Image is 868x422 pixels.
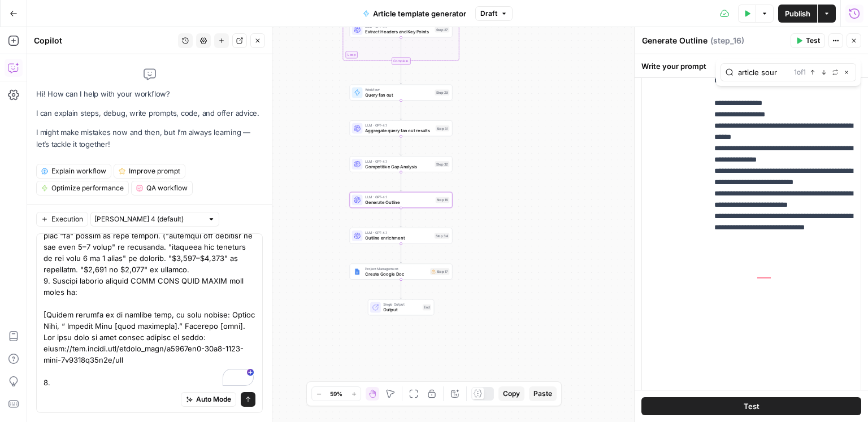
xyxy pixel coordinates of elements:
g: Edge from step_16 to step_34 [400,208,402,227]
g: Edge from step_17 to end [400,280,402,299]
span: Improve prompt [129,166,180,176]
p: I might make mistakes now and then, but I’m always learning — let’s tackle it together! [36,127,263,150]
div: LLM · GPT-4.1Generate OutlineStep 16 [350,192,453,208]
span: Execution [51,214,83,224]
span: Copy [503,389,520,399]
button: Test [791,33,825,48]
button: Article template generator [356,5,473,23]
div: LLM · GPT-4.1Competitive Gap AnalysisStep 32 [350,156,453,172]
span: Test [744,401,759,412]
span: Paste [533,389,552,399]
span: Workflow [365,87,432,92]
button: Test [641,397,861,415]
div: Step 29 [435,89,449,95]
span: LLM · GPT-4.1 [365,123,433,128]
div: Step 27 [435,27,449,33]
p: Hi! How can I help with your workflow? [36,88,263,100]
button: Auto Mode [181,392,236,407]
span: Publish [785,8,810,19]
img: Instagram%20post%20-%201%201.png [354,268,361,275]
span: ( step_16 ) [710,35,744,46]
span: Aggregate query fan out results [365,127,433,134]
div: End [423,304,431,311]
div: Write your prompt [635,54,868,77]
span: Competitive Gap Analysis [365,163,432,170]
div: Step 17 [430,268,449,275]
span: LLM · GPT-4.1 [365,159,432,164]
span: Single Output [383,302,420,307]
input: Claude Sonnet 4 (default) [94,214,203,225]
span: Output [383,306,420,313]
button: Draft [475,6,513,21]
span: Create Google Doc [365,271,427,277]
div: Single OutputOutputEnd [350,299,453,315]
div: Step 16 [436,197,450,203]
span: Auto Mode [196,394,231,404]
button: Optimize performance [36,181,129,195]
button: Publish [778,5,817,23]
span: Extract Headers and Key Points [365,28,432,35]
button: Execution [36,212,88,227]
button: Copy [498,386,524,401]
button: Explain workflow [36,164,111,179]
div: Copilot [34,35,175,46]
span: 1 of 1 [794,67,806,77]
div: Complete [392,58,410,65]
input: Search [738,67,789,78]
button: Paste [529,386,557,401]
div: LLM · GPT-4.1Outline enrichmentStep 34 [350,228,453,243]
span: LLM · GPT-4.1 [365,194,433,199]
span: Generate Outline [365,199,433,206]
div: Step 31 [436,125,450,132]
textarea: To enrich screen reader interactions, please activate Accessibility in Grammarly extension settings [44,94,255,388]
span: Query fan out [365,92,432,98]
span: Outline enrichment [365,235,432,242]
button: Improve prompt [114,164,185,179]
span: LLM · GPT-4.1 [365,230,432,235]
span: Draft [480,8,497,19]
div: Step 32 [435,161,449,167]
span: QA workflow [146,183,188,193]
g: Edge from step_32 to step_16 [400,172,402,191]
g: Edge from step_31 to step_32 [400,136,402,155]
g: Edge from step_25-iteration-end to step_29 [400,64,402,84]
p: I can explain steps, debug, write prompts, code, and offer advice. [36,107,263,119]
span: Test [806,36,820,46]
div: Project ManagementCreate Google DocStep 17 [350,264,453,280]
span: 59% [330,389,342,398]
g: Edge from step_29 to step_31 [400,101,402,120]
div: WorkflowQuery fan outStep 29 [350,85,453,101]
div: LLM · GPT-4.1Extract Headers and Key PointsStep 27 [350,21,453,37]
span: Project Management [365,266,427,271]
span: Article template generator [373,8,466,19]
g: Edge from step_34 to step_17 [400,243,402,263]
div: LLM · GPT-4.1Aggregate query fan out resultsStep 31 [350,120,453,136]
span: Explain workflow [51,166,106,176]
textarea: Generate Outline [642,35,708,46]
button: QA workflow [131,181,193,195]
div: Complete [350,58,453,65]
div: Step 34 [435,233,449,239]
span: Optimize performance [51,183,124,193]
